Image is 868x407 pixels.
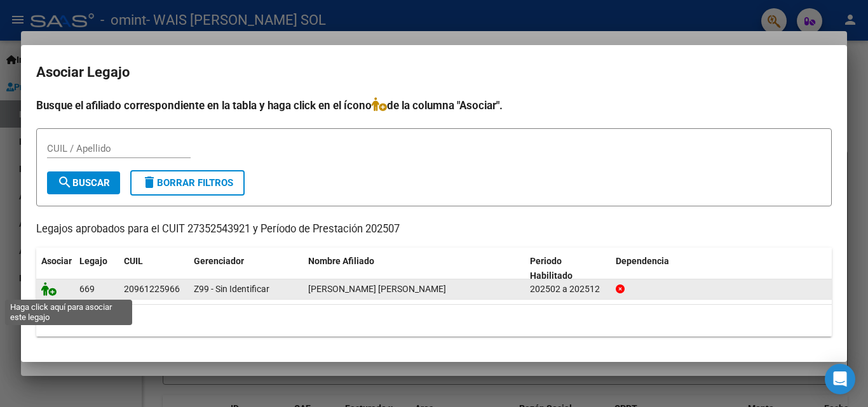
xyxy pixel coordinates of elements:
span: Z99 - Sin Identificar [194,284,269,294]
span: Legajo [79,256,107,266]
datatable-header-cell: Asociar [36,248,74,290]
span: Nombre Afiliado [308,256,374,266]
span: Periodo Habilitado [530,256,573,281]
datatable-header-cell: Legajo [74,248,119,290]
div: 20961225966 [124,282,180,297]
datatable-header-cell: CUIL [119,248,189,290]
span: Asociar [41,256,72,266]
span: CUIL [124,256,143,266]
p: Legajos aprobados para el CUIT 27352543921 y Período de Prestación 202507 [36,222,832,237]
span: 669 [79,284,95,294]
datatable-header-cell: Nombre Afiliado [303,248,525,290]
h4: Busque el afiliado correspondiente en la tabla y haga click en el ícono de la columna "Asociar". [36,97,832,114]
span: Borrar Filtros [142,177,233,189]
button: Borrar Filtros [130,170,245,196]
div: Open Intercom Messenger [825,364,855,394]
div: 202502 a 202512 [530,282,606,297]
span: Dependencia [616,256,669,266]
mat-icon: delete [142,175,157,190]
h2: Asociar Legajo [36,60,832,84]
button: Buscar [47,171,120,194]
span: Gerenciador [194,256,244,266]
datatable-header-cell: Periodo Habilitado [525,248,611,290]
mat-icon: search [57,175,72,190]
datatable-header-cell: Dependencia [611,248,832,290]
div: 1 registros [36,305,832,337]
datatable-header-cell: Gerenciador [189,248,303,290]
span: Buscar [57,177,110,189]
span: RODRIGUEZ BLANCO MOISES GABRIEL [308,284,446,294]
